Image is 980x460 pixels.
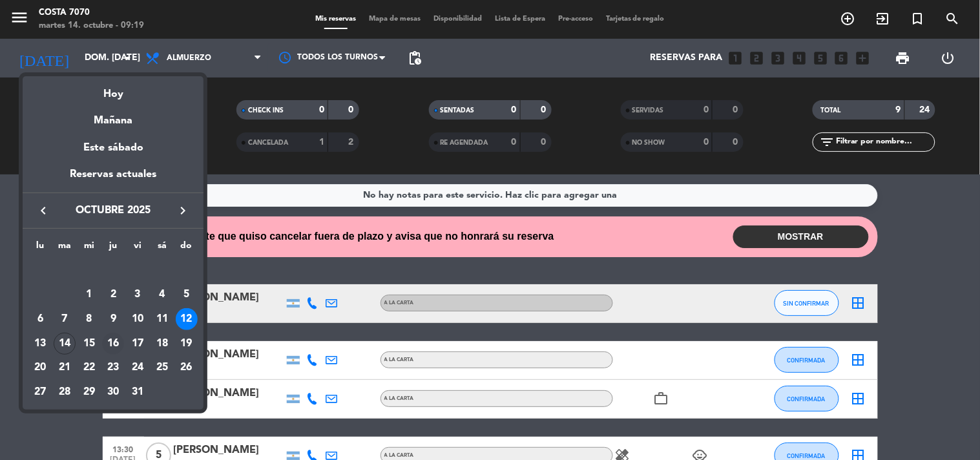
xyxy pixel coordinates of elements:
[151,284,173,306] div: 4
[52,380,77,404] td: 28 de octubre de 2025
[23,130,203,166] div: Este sábado
[101,355,126,380] td: 23 de octubre de 2025
[101,238,126,258] th: jueves
[36,203,51,218] i: keyboard_arrow_left
[101,331,126,356] td: 16 de octubre de 2025
[125,307,150,331] td: 10 de octubre de 2025
[101,307,126,331] td: 9 de octubre de 2025
[28,258,198,283] td: OCT.
[127,333,149,355] div: 17
[55,202,171,219] span: octubre 2025
[78,381,100,403] div: 29
[175,203,191,218] i: keyboard_arrow_right
[29,333,51,355] div: 13
[102,381,124,403] div: 30
[54,308,76,330] div: 7
[102,333,124,355] div: 16
[78,333,100,355] div: 15
[174,238,199,258] th: domingo
[151,308,173,330] div: 11
[174,355,199,380] td: 26 de octubre de 2025
[150,355,174,380] td: 25 de octubre de 2025
[150,307,174,331] td: 11 de octubre de 2025
[127,357,149,379] div: 24
[176,357,198,379] div: 26
[77,307,101,331] td: 8 de octubre de 2025
[32,202,55,219] button: keyboard_arrow_left
[23,166,203,193] div: Reservas actuales
[171,202,194,219] button: keyboard_arrow_right
[151,357,173,379] div: 25
[78,357,100,379] div: 22
[125,380,150,404] td: 31 de octubre de 2025
[101,380,126,404] td: 30 de octubre de 2025
[54,381,76,403] div: 28
[77,238,101,258] th: miércoles
[52,307,77,331] td: 7 de octubre de 2025
[28,307,52,331] td: 6 de octubre de 2025
[101,282,126,307] td: 2 de octubre de 2025
[125,238,150,258] th: viernes
[23,76,203,103] div: Hoy
[52,355,77,380] td: 21 de octubre de 2025
[127,308,149,330] div: 10
[127,284,149,306] div: 3
[102,284,124,306] div: 2
[174,307,199,331] td: 12 de octubre de 2025
[54,357,76,379] div: 21
[77,331,101,356] td: 15 de octubre de 2025
[29,381,51,403] div: 27
[174,282,199,307] td: 5 de octubre de 2025
[29,308,51,330] div: 6
[102,357,124,379] div: 23
[150,238,174,258] th: sábado
[176,333,198,355] div: 19
[78,284,100,306] div: 1
[125,355,150,380] td: 24 de octubre de 2025
[28,238,52,258] th: lunes
[102,308,124,330] div: 9
[77,282,101,307] td: 1 de octubre de 2025
[28,380,52,404] td: 27 de octubre de 2025
[54,333,76,355] div: 14
[174,331,199,356] td: 19 de octubre de 2025
[28,331,52,356] td: 13 de octubre de 2025
[77,380,101,404] td: 29 de octubre de 2025
[78,308,100,330] div: 8
[125,282,150,307] td: 3 de octubre de 2025
[150,282,174,307] td: 4 de octubre de 2025
[125,331,150,356] td: 17 de octubre de 2025
[77,355,101,380] td: 22 de octubre de 2025
[150,331,174,356] td: 18 de octubre de 2025
[151,333,173,355] div: 18
[176,308,198,330] div: 12
[29,357,51,379] div: 20
[52,331,77,356] td: 14 de octubre de 2025
[23,103,203,129] div: Mañana
[176,284,198,306] div: 5
[52,238,77,258] th: martes
[28,355,52,380] td: 20 de octubre de 2025
[127,381,149,403] div: 31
